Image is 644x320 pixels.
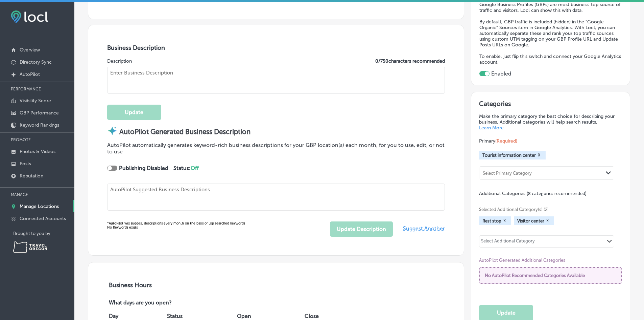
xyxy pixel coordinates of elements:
label: 0 / 750 characters recommended [375,58,445,64]
div: Select Additional Category [481,238,535,246]
p: By default, GBP traffic is included (hidden) in the "Google Organic" Sources item in Google Analy... [479,19,622,48]
span: Primary [479,138,517,144]
p: Photos & Videos [20,149,55,154]
h3: Business Description [107,44,445,51]
strong: Status: [173,165,199,171]
p: Keyword Rankings [20,122,59,128]
a: Learn More [479,125,504,131]
p: Connected Accounts [20,216,66,221]
p: Reputation [20,173,43,179]
span: Tourist information center [482,153,536,158]
button: Update Description [330,221,393,237]
p: Directory Sync [20,59,52,65]
h3: Categories [479,100,622,110]
span: Additional Categories [479,191,587,196]
p: To enable, just flip this switch and connect your Google Analytics account. [479,54,622,65]
div: No Keywords exists [107,221,245,230]
span: AutoPilot Generated Additional Categories [479,258,617,263]
button: X [536,152,542,158]
div: Select Primary Category [483,171,532,176]
span: (8 categories recommended) [527,190,587,197]
p: What days are you open? [107,300,220,307]
p: AutoPilot automatically generates keyword-rich business descriptions for your GBP location(s) eac... [107,142,445,155]
p: Google Business Profiles (GBPs) are most business' top source of traffic and visitors. Locl can s... [479,2,622,13]
span: *AutoPilot will suggest descriptions every month on the basis of top searched keywords [107,221,245,226]
label: Description [107,58,132,64]
button: Update [107,105,161,120]
span: Suggest Another [403,220,445,237]
span: Visitor center [517,218,544,223]
span: Off [191,165,199,171]
img: Travel Oregon [13,241,47,253]
p: AutoPilot [20,71,40,77]
button: X [501,218,508,223]
img: fda3e92497d09a02dc62c9cd864e3231.png [11,10,48,23]
button: X [544,218,551,223]
span: Selected Additional Category(s) (2) [479,207,617,212]
span: No AutoPilot Recommended Categories Available [485,273,585,278]
span: (Required) [495,138,517,144]
p: Overview [20,47,40,53]
h3: Business Hours [107,281,445,289]
img: autopilot-icon [107,126,117,136]
p: Make the primary category the best choice for describing your business. Additional categories wil... [479,113,622,131]
strong: Publishing Disabled [119,165,168,171]
p: Brought to you by [13,231,74,236]
p: Manage Locations [20,204,59,209]
label: Enabled [491,70,511,77]
span: Rest stop [482,218,501,223]
p: Posts [20,161,31,167]
p: Visibility Score [20,98,51,104]
p: GBP Performance [20,110,59,116]
strong: AutoPilot Generated Business Description [119,128,251,136]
